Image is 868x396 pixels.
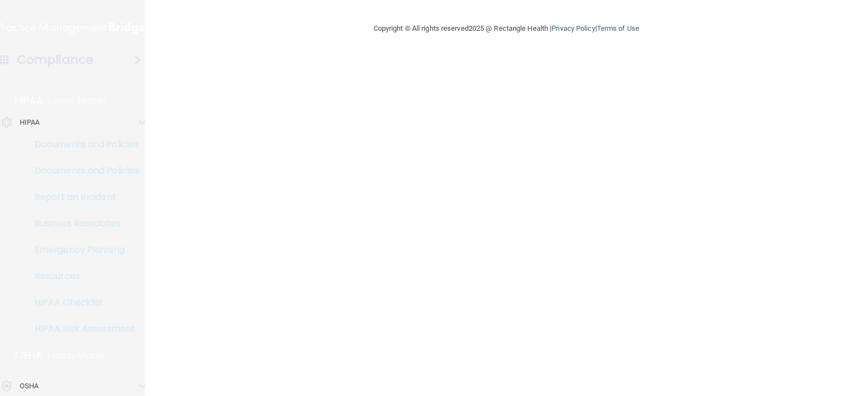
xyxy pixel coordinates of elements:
[20,380,38,393] p: OSHA
[15,94,43,107] p: HIPAA
[48,349,106,362] p: Learn More!
[7,271,157,282] p: Resources
[7,218,157,229] p: Business Associates
[597,24,639,32] a: Terms of Use
[306,11,707,46] div: Copyright © All rights reserved 2025 @ Rectangle Health | |
[17,52,93,68] h4: Compliance
[7,244,157,255] p: Emergency Planning
[48,94,106,107] p: Learn More!
[15,349,42,362] p: OSHA
[7,139,157,150] p: Documents and Policies
[20,116,40,129] p: HIPAA
[7,297,157,308] p: HIPAA Checklist
[7,165,157,176] p: Documents and Policies
[551,24,595,32] a: Privacy Policy
[7,324,157,334] p: HIPAA Risk Assessment
[7,192,157,203] p: Report an Incident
